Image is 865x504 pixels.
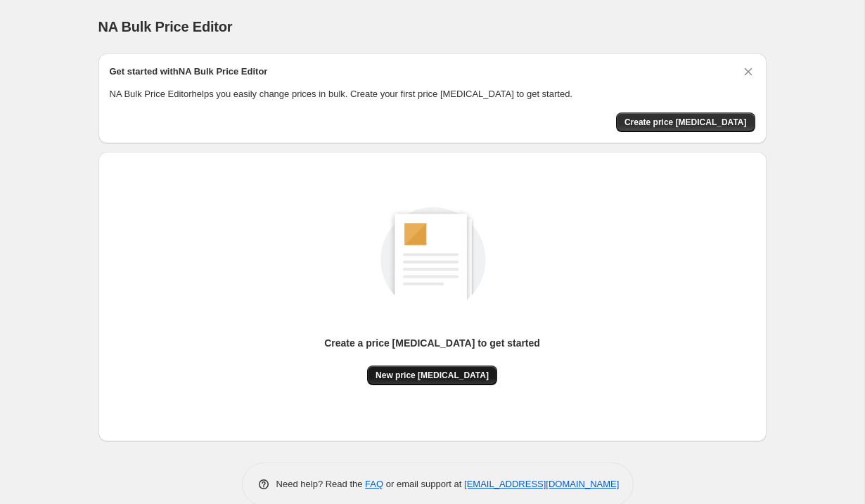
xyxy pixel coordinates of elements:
[741,65,755,79] button: Dismiss card
[464,479,619,489] a: [EMAIL_ADDRESS][DOMAIN_NAME]
[624,117,747,128] span: Create price [MEDICAL_DATA]
[110,65,268,79] h2: Get started with NA Bulk Price Editor
[98,19,233,34] span: NA Bulk Price Editor
[367,366,497,385] button: New price [MEDICAL_DATA]
[376,370,489,381] span: New price [MEDICAL_DATA]
[616,112,755,132] button: Create price change job
[276,479,366,489] span: Need help? Read the
[324,336,540,350] p: Create a price [MEDICAL_DATA] to get started
[365,479,383,489] a: FAQ
[110,87,755,101] p: NA Bulk Price Editor helps you easily change prices in bulk. Create your first price [MEDICAL_DAT...
[383,479,464,489] span: or email support at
